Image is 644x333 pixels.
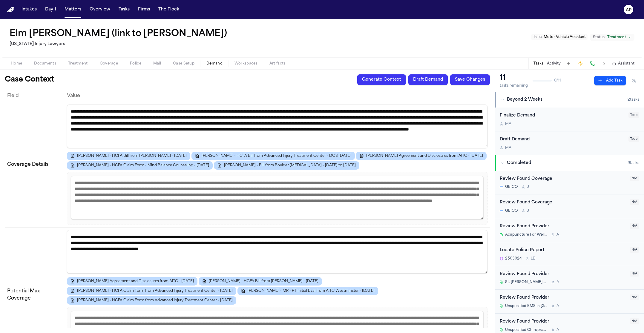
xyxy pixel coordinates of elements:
[527,185,529,189] span: J
[191,152,355,160] button: [PERSON_NAME] - HCFA Bill from Advanced Injury Treatment Center - DOS [DATE]
[564,59,573,68] button: Add Task
[500,294,626,301] div: Review Found Provider
[556,280,559,285] span: A
[628,97,639,102] span: 2 task s
[507,160,531,166] span: Completed
[505,304,548,309] span: Unspecified EMS in [GEOGRAPHIC_DATA], [GEOGRAPHIC_DATA]
[356,152,487,160] button: [PERSON_NAME] Agreement and Disclosures from AITC - [DATE]
[588,59,597,68] button: Make a Call
[34,61,56,66] span: Documents
[630,318,639,324] span: N/A
[11,61,22,66] span: Home
[495,155,644,171] button: Completed9tasks
[153,61,161,66] span: Mail
[495,218,644,242] div: Open task: Review Found Provider
[156,4,182,15] button: The Flock
[500,271,626,278] div: Review Found Provider
[507,97,542,103] span: Beyond 2 Weeks
[10,29,227,39] button: Edit matter name
[500,136,625,143] div: Draft Demand
[19,4,39,15] button: Intakes
[612,61,634,66] button: Assistant
[500,318,626,325] div: Review Found Provider
[5,102,65,227] td: Coverage Details
[67,161,213,170] button: [PERSON_NAME] - HCFA Claim Form - Mind Balance Counseling - [DATE]
[67,287,236,295] button: [PERSON_NAME] - HCFA Claim Form from Advanced Injury Treatment Center - [DATE]
[495,108,644,131] div: Open task: Finalize Demand
[408,74,448,85] button: Draft Demand
[5,90,65,102] th: Field
[505,185,518,189] span: GEICO
[130,61,141,66] span: Police
[10,41,229,48] h2: [US_STATE] Injury Lawyers
[500,199,626,206] div: Review Found Coverage
[214,161,359,170] button: [PERSON_NAME] - Bill from Boulder [MEDICAL_DATA] - [DATE] to [DATE]
[630,223,639,229] span: N/A
[594,76,626,85] button: Add Task
[556,232,559,237] span: A
[500,83,528,88] div: tasks remaining
[533,35,543,39] span: Type :
[87,4,113,15] button: Overview
[357,74,406,85] button: Generate Context
[173,61,194,66] span: Case Setup
[531,34,588,40] button: Edit Type: Motor Vehicle Accident
[68,61,88,66] span: Treatment
[206,61,223,66] span: Demand
[495,242,644,266] div: Open task: Locate Police Report
[77,279,194,284] span: [PERSON_NAME] Agreement and Disclosures from AITC - [DATE]
[224,163,356,168] span: [PERSON_NAME] - Bill from Boulder [MEDICAL_DATA] - [DATE] to [DATE]
[556,304,559,309] span: A
[500,73,528,83] div: 11
[65,90,490,102] th: Value
[630,271,639,277] span: N/A
[500,112,625,119] div: Finalize Demand
[202,154,351,158] span: [PERSON_NAME] - HCFA Bill from Advanced Injury Treatment Center - DOS [DATE]
[136,4,152,15] a: Firms
[618,61,634,66] span: Assistant
[505,208,518,213] span: GEICO
[628,161,639,165] span: 9 task s
[495,131,644,155] div: Open task: Draft Demand
[544,35,586,39] span: Motor Vehicle Accident
[269,61,286,66] span: Artifacts
[237,287,378,295] button: [PERSON_NAME] - MR - PT Initial Eval from AITC Westminster - [DATE]
[500,247,626,254] div: Locate Police Report
[505,122,511,126] span: M A
[10,29,227,39] h1: Elm [PERSON_NAME] (link to [PERSON_NAME])
[505,328,548,332] span: Unspecified Chiropractor in [GEOGRAPHIC_DATA], [GEOGRAPHIC_DATA]
[366,154,483,158] span: [PERSON_NAME] Agreement and Disclosures from AITC - [DATE]
[628,112,639,118] span: Todo
[527,208,529,213] span: J
[607,35,626,40] span: Treatment
[62,4,84,15] button: Matters
[500,176,626,182] div: Review Found Coverage
[77,163,209,168] span: [PERSON_NAME] - HCFA Claim Form - Mind Balance Counseling - [DATE]
[556,328,559,332] span: A
[547,61,561,66] button: Activity
[116,4,132,15] a: Tasks
[67,152,190,160] button: [PERSON_NAME] - HCFA Bill from [PERSON_NAME] - [DATE]
[554,78,561,83] span: 0 / 11
[495,290,644,314] div: Open task: Review Found Provider
[628,136,639,142] span: Todo
[593,35,605,40] span: Status:
[77,298,233,303] span: [PERSON_NAME] - HCFA Claim Form from Advanced Injury Treatment Center - [DATE]
[628,76,639,85] button: Hide completed tasks (⌘⇧H)
[248,289,375,293] span: [PERSON_NAME] - MR - PT Initial Eval from AITC Westminster - [DATE]
[495,194,644,218] div: Open task: Review Found Coverage
[209,279,318,284] span: [PERSON_NAME] - HCFA Bill from [PERSON_NAME] - [DATE]
[67,277,197,286] button: [PERSON_NAME] Agreement and Disclosures from AITC - [DATE]
[77,154,187,158] span: [PERSON_NAME] - HCFA Bill from [PERSON_NAME] - [DATE]
[43,4,59,15] button: Day 1
[7,7,14,13] img: Finch Logo
[505,280,548,285] span: St. [PERSON_NAME] Family Medicine
[7,7,14,13] a: Home
[67,296,236,305] button: [PERSON_NAME] - HCFA Claim Form from Advanced Injury Treatment Center - [DATE]
[495,92,644,108] button: Beyond 2 Weeks2tasks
